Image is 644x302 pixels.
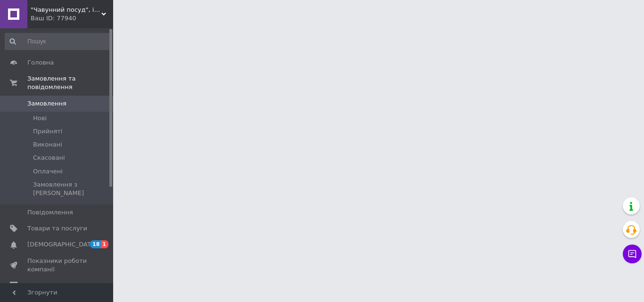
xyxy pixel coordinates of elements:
span: Нові [33,114,47,122]
span: Головна [27,58,54,67]
button: Чат з покупцем [623,245,642,263]
span: Прийняті [33,127,62,136]
span: Оплачені [33,167,63,176]
span: Виконані [33,140,62,149]
div: Ваш ID: 77940 [31,14,113,23]
span: Замовлення та повідомлення [27,74,113,91]
span: Замовлення [27,99,66,108]
span: 1 [101,240,108,248]
span: Відгуки [27,281,52,290]
span: [DEMOGRAPHIC_DATA] [27,240,97,249]
input: Пошук [5,33,111,50]
span: Скасовані [33,154,65,162]
span: Повідомлення [27,208,73,217]
span: 18 [90,240,101,248]
span: "Чавунний посуд", інтернет-магазин [31,6,101,14]
span: Показники роботи компанії [27,257,87,274]
span: Замовлення з [PERSON_NAME] [33,180,110,197]
span: Товари та послуги [27,224,87,233]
